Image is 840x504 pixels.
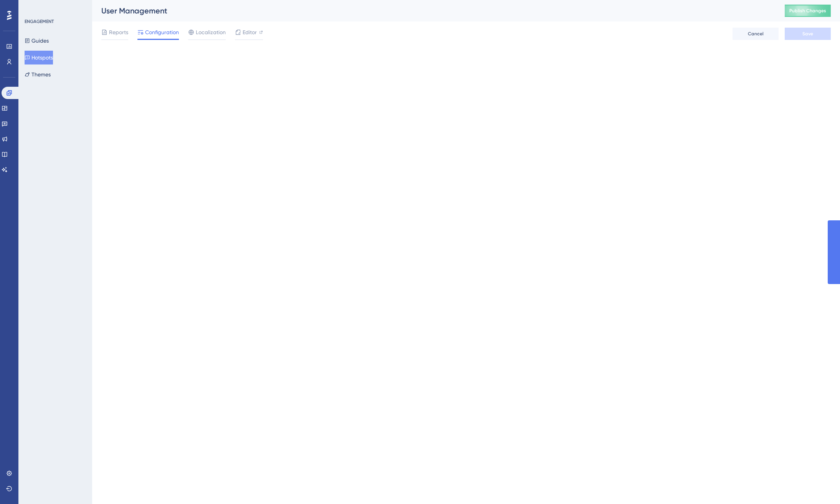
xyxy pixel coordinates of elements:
iframe: UserGuiding AI Assistant Launcher [808,474,831,497]
button: Themes [25,68,51,81]
span: Save [802,31,813,37]
button: Hotspots [25,51,53,64]
span: Editor [243,28,257,37]
span: Cancel [748,31,764,37]
button: Save [785,28,831,40]
span: Reports [109,28,128,37]
div: User Management [101,5,766,16]
span: Configuration [145,28,179,37]
button: Cancel [733,28,779,40]
div: ENGAGEMENT [25,18,54,25]
span: Publish Changes [789,8,826,14]
button: Guides [25,34,49,48]
span: Localization [196,28,226,37]
button: Publish Changes [785,5,831,17]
